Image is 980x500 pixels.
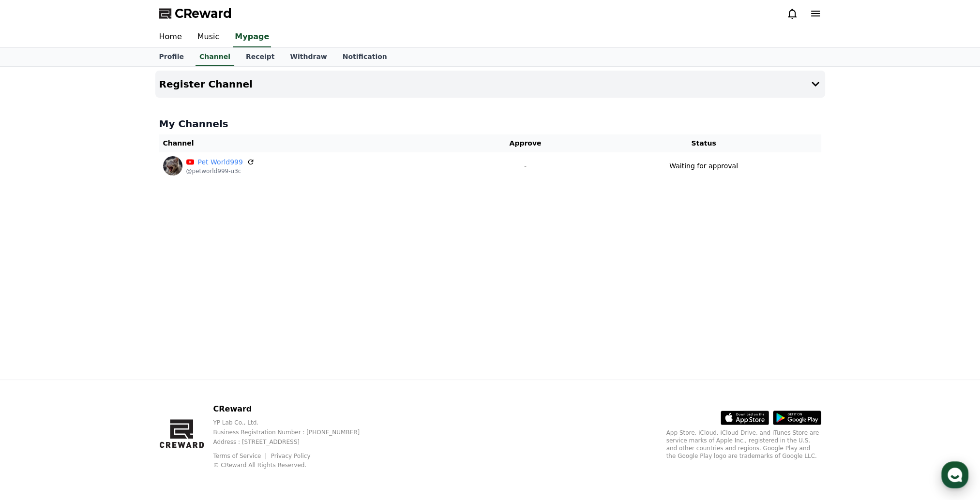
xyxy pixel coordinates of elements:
th: Status [587,134,821,152]
a: Pet World999 [198,157,243,167]
p: @petworld999-u3c [186,167,255,175]
a: Withdraw [282,48,334,66]
h4: Register Channel [159,79,253,89]
span: Settings [143,321,167,329]
a: Mypage [233,27,271,47]
a: CReward [159,6,232,21]
p: © CReward All Rights Reserved. [213,461,375,469]
a: Home [151,27,190,47]
img: Pet World999 [163,156,182,176]
p: Address : [STREET_ADDRESS] [213,438,375,446]
th: Approve [464,134,586,152]
a: Home [3,307,64,331]
a: Receipt [238,48,283,66]
p: YP Lab Co., Ltd. [213,419,375,426]
a: Terms of Service [213,453,268,459]
p: Waiting for approval [669,161,738,171]
span: Messages [80,322,109,329]
a: Messages [64,307,125,331]
p: - [468,161,582,171]
button: Register Channel [155,71,825,98]
a: Music [190,27,227,47]
a: Notification [335,48,395,66]
th: Channel [159,134,465,152]
a: Settings [125,307,186,331]
p: App Store, iCloud, iCloud Drive, and iTunes Store are service marks of Apple Inc., registered in ... [666,429,821,460]
h4: My Channels [159,117,821,131]
span: CReward [175,6,232,21]
p: CReward [213,403,375,415]
a: Privacy Policy [271,453,311,459]
a: Channel [196,48,234,66]
span: Home [25,321,42,329]
p: Business Registration Number : [PHONE_NUMBER] [213,428,375,436]
a: Profile [151,48,192,66]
